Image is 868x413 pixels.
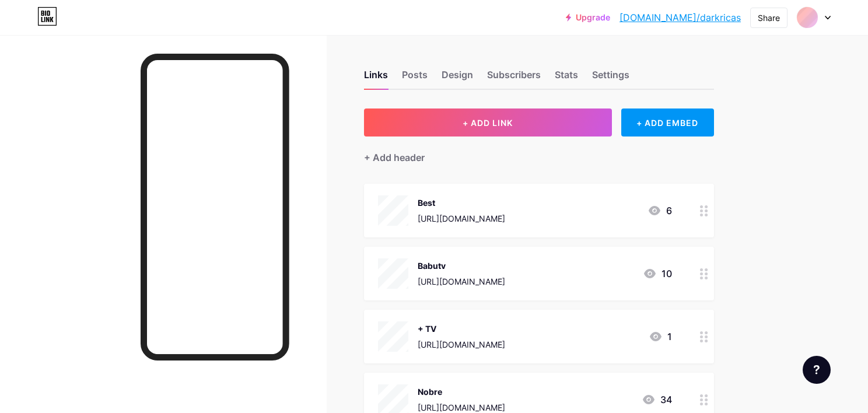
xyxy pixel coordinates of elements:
div: [URL][DOMAIN_NAME] [418,338,505,351]
div: Design [442,68,473,89]
a: [DOMAIN_NAME]/darkricas [619,10,741,24]
div: [URL][DOMAIN_NAME] [418,275,505,288]
span: + ADD LINK [463,118,513,128]
div: + TV [418,323,505,335]
div: Share [758,12,780,24]
button: + ADD LINK [364,108,612,136]
a: Upgrade [566,13,610,22]
div: Best [418,197,505,209]
div: + Add header [364,150,425,164]
div: Links [364,68,388,89]
div: 1 [649,330,672,344]
div: Subscribers [487,68,541,89]
div: Posts [402,68,428,89]
div: 6 [647,204,672,218]
div: Stats [555,68,578,89]
div: Babutv [418,260,505,272]
div: Settings [592,68,629,89]
div: Nobre [418,386,505,398]
div: 10 [643,267,672,281]
div: [URL][DOMAIN_NAME] [418,212,505,225]
div: + ADD EMBED [621,108,714,136]
div: 34 [642,393,672,407]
